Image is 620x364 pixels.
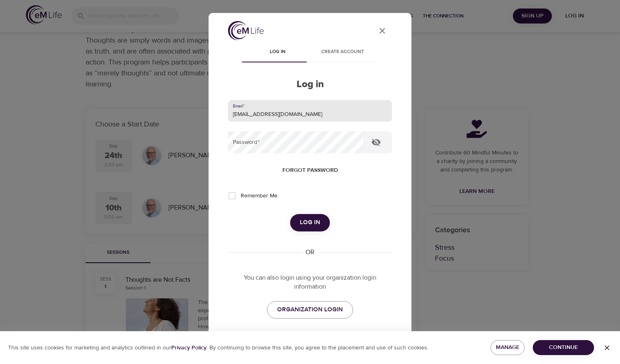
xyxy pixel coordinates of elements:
span: Log in [300,217,320,228]
span: Create account [315,48,370,56]
button: Forgot password [279,163,341,178]
b: Privacy Policy [171,344,207,351]
div: OR [302,248,318,257]
a: ORGANIZATION LOGIN [267,301,353,318]
span: Manage [497,343,518,353]
button: close [372,21,392,41]
h2: Log in [228,79,392,90]
span: Forgot password [282,165,338,176]
span: ORGANIZATION LOGIN [277,304,343,315]
span: Continue [539,343,588,353]
p: You can also login using your organization login information [228,273,392,292]
img: logo [228,21,264,40]
div: disabled tabs example [228,43,392,62]
span: Log in [250,48,305,56]
button: Log in [290,214,330,231]
span: Remember Me [241,192,278,200]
